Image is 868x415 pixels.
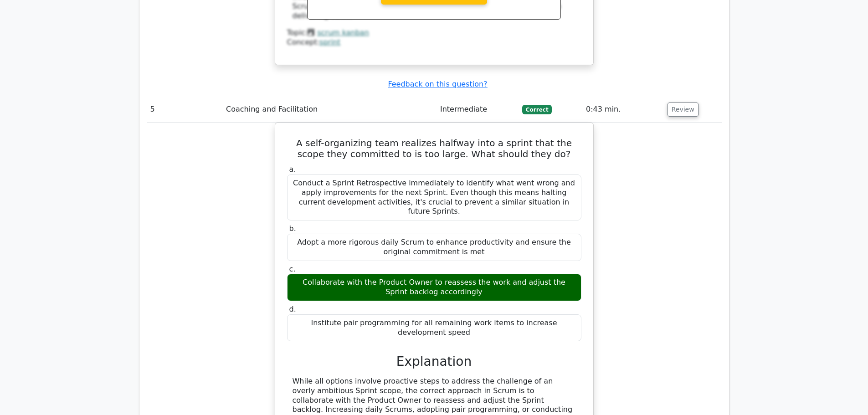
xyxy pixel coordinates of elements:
[286,138,582,159] h5: A self-organizing team realizes halfway into a sprint that the scope they committed to is too lar...
[289,224,296,233] span: b.
[319,38,340,46] a: sprint
[147,97,222,123] td: 5
[437,97,519,123] td: Intermediate
[289,165,296,174] span: a.
[287,274,581,301] div: Collaborate with the Product Owner to reassess the work and adjust the Sprint backlog accordingly
[287,174,581,220] div: Conduct a Sprint Retrospective immediately to identify what went wrong and apply improvements for...
[668,102,699,117] button: Review
[289,305,296,313] span: d.
[222,97,437,123] td: Coaching and Facilitation
[289,265,296,273] span: c.
[287,314,581,342] div: Institute pair programming for all remaining work items to increase development speed
[582,97,664,123] td: 0:43 min.
[293,354,576,369] h3: Explanation
[287,28,581,38] div: Topic:
[287,38,581,47] div: Concept:
[317,28,369,37] a: scrum kanban
[287,234,581,261] div: Adopt a more rigorous daily Scrum to enhance productivity and ensure the original commitment is met
[388,80,487,88] a: Feedback on this question?
[522,105,552,114] span: Correct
